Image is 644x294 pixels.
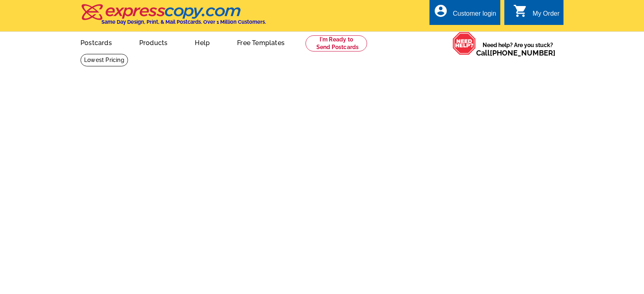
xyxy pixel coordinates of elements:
[68,33,125,51] a: Postcards
[453,10,496,21] div: Customer login
[513,4,528,18] i: shopping_cart
[433,9,496,19] a: account_circle Customer login
[476,49,555,57] span: Call
[80,10,266,25] a: Same Day Design, Print, & Mail Postcards. Over 1 Million Customers.
[452,32,476,55] img: help
[182,33,223,51] a: Help
[126,33,181,51] a: Products
[224,33,297,51] a: Free Templates
[490,49,555,57] a: [PHONE_NUMBER]
[513,9,559,19] a: shopping_cart My Order
[433,4,448,18] i: account_circle
[101,19,266,25] h4: Same Day Design, Print, & Mail Postcards. Over 1 Million Customers.
[476,41,559,57] span: Need help? Are you stuck?
[533,10,559,21] div: My Order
